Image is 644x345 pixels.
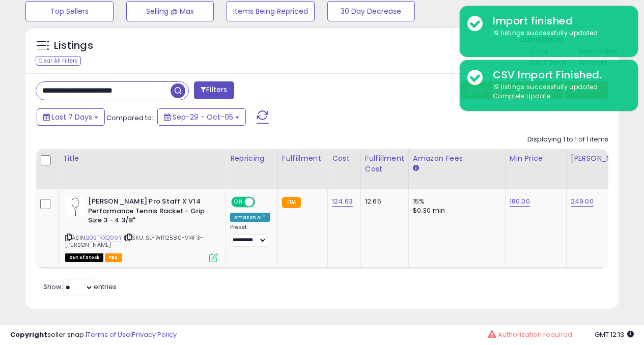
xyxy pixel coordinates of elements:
div: 12.65 [365,197,401,206]
div: Clear All Filters [36,56,81,66]
div: 19 listings successfully updated. [485,82,630,101]
button: 30 Day Decrease [327,1,415,21]
div: 15% [413,197,497,206]
span: Sep-29 - Oct-05 [173,112,233,122]
u: Complete Update [493,92,550,100]
div: Import finished [485,14,630,28]
div: Displaying 1 to 1 of 1 items [527,135,608,145]
span: OFF [254,198,270,207]
div: CSV Import Finished. [485,68,630,82]
a: Terms of Use [87,330,130,339]
button: Items Being Repriced [227,1,315,21]
span: FBA [105,253,122,262]
div: 19 listings successfully updated. [485,28,630,38]
span: All listings that are currently out of stock and unavailable for purchase on Amazon [65,253,103,262]
div: Min Price [510,153,562,164]
div: Preset: [230,224,270,247]
label: Archived [579,58,606,67]
div: $0.30 min [413,206,497,215]
div: Cost [332,153,356,164]
div: Amazon Fees [413,153,501,164]
div: Fulfillment [282,153,323,164]
a: 249.00 [571,196,594,207]
div: Title [63,153,221,164]
button: Top Sellers [25,1,114,21]
a: 180.00 [510,196,530,207]
div: [PERSON_NAME] [571,153,631,164]
div: Repricing [230,153,273,164]
h5: Listings [54,39,93,53]
div: Amazon AI * [230,213,270,222]
small: FBA [282,197,301,208]
button: Sep-29 - Oct-05 [157,108,246,126]
label: Out of Stock [529,58,566,67]
span: Compared to: [106,113,153,123]
div: Fulfillment Cost [365,153,404,175]
a: B0BTRXQ99Y [86,234,122,242]
button: Last 7 Days [37,108,105,126]
div: seller snap | | [10,330,177,340]
strong: Copyright [10,330,47,339]
span: | SKU: SL-WR12580-V14F3-[PERSON_NAME] [65,234,203,249]
a: 124.63 [332,196,353,207]
a: Privacy Policy [132,330,177,339]
b: [PERSON_NAME] Pro Staff X V14 Performance Tennis Racket - Grip Size 3 - 4 3/8" [88,197,212,228]
span: Show: entries [43,282,117,292]
div: ASIN: [65,197,218,261]
span: Last 7 Days [52,112,92,122]
img: 31+d8Uo-1XL._SL40_.jpg [65,197,86,217]
button: Filters [194,81,234,99]
span: ON [232,198,245,207]
small: Amazon Fees. [413,164,419,173]
button: Selling @ Max [126,1,214,21]
span: 2025-10-13 12:13 GMT [595,330,634,339]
